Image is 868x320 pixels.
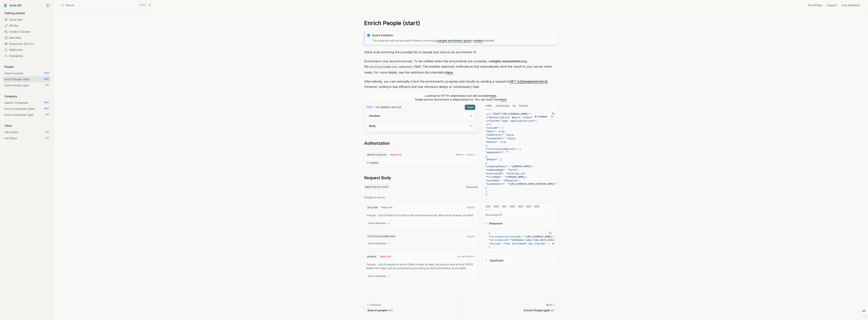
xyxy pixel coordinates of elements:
[482,228,558,255] div: Response
[367,241,392,246] button: Show Attributes
[3,29,51,35] a: Credits & Quotas
[375,105,376,109] span: /
[465,105,475,110] button: Send
[485,102,492,109] button: cURL
[370,303,381,307] p: Previous
[3,112,51,118] a: Enrich Companies (get) GET
[485,134,515,136] span: "jobHistory": false,
[3,124,13,128] p: Other
[485,151,509,154] span: "webhookUrl": ""
[44,101,49,104] span: POST
[45,131,49,134] span: GET
[457,255,475,258] span: array<object>
[369,161,380,165] code: header
[367,273,392,279] button: Show Attributes
[3,82,51,88] a: Enrich People (get) GET
[511,239,567,242] span: "0195be44-1a0d-718a-967b-042c9d17ffd7"
[3,129,51,135] a: Get credits GET
[491,113,494,115] span: -X
[489,123,492,126] span: '{
[485,193,489,196] span: }'
[367,205,379,210] code: include
[3,11,26,15] p: Getting started
[827,3,837,7] a: Support
[380,255,391,258] span: Required
[467,235,475,238] span: object
[364,141,390,146] a: Authorization
[456,153,475,156] span: Bearer <token>
[485,165,534,168] span: "companyDomain": "[DOMAIN_NAME]",
[369,65,415,69] code: notificationOptions.webhookUrl
[372,33,556,37] p: Quota limitation
[367,122,475,130] button: Body
[3,135,51,141] a: Get Filters GET
[493,59,519,63] strong: highly recommend
[367,308,456,312] p: Search people
[390,153,401,156] span: Required
[3,94,19,98] p: Company
[485,141,506,144] span: "mobile": true
[364,175,391,181] a: Request Body
[474,39,483,42] a: credits
[367,105,373,109] span: POST
[367,263,475,270] p: People - List of people to enrich. Must contain at least one person and at most 10000. Better fin...
[367,112,475,120] button: Headers
[489,120,536,122] span: "Content-Type: application/json"
[551,309,555,312] span: GET
[379,105,380,109] span: /
[502,203,507,210] button: 401
[364,300,460,315] a: PreviousSearch people POST
[489,232,490,235] span: {
[509,239,511,242] span: :
[44,78,49,81] span: POST
[485,213,555,217] p: Enrichment ID
[3,47,51,53] a: Webhooks
[494,203,499,210] button: 400
[44,107,49,110] span: POST
[3,65,15,69] p: People
[485,120,489,122] span: -H
[500,98,506,101] a: here
[466,308,555,312] p: Enrich People (get)
[523,235,524,238] span: :
[495,102,509,109] button: JavaScript
[463,300,558,315] a: NextEnrich People (get) GET
[485,176,528,179] span: "firstName": "[PERSON_NAME]",
[551,111,556,117] button: Copy Text
[376,105,379,109] code: v2
[367,220,392,226] button: Show Attributes
[467,206,475,209] span: object
[485,183,556,186] span: "linkedinUrl": "[URL][DOMAIN_NAME][PERSON_NAME]"
[485,186,487,189] span: }
[485,130,506,133] span: "email": true,
[519,102,528,109] button: Python
[485,179,521,182] span: "lastName": "Chevalier",
[3,100,51,106] a: Search Companies POST
[510,80,547,83] a: GET /v2/people/enrich/:id
[485,169,519,172] span: "companyName": "Surfe",
[494,113,500,115] span: POST
[485,137,517,140] span: "linkedInUrl": false,
[524,235,554,238] span: "[URL][DOMAIN_NAME]"
[510,203,515,210] button: 402
[512,102,516,109] button: Go
[808,3,823,7] a: Get API Key
[364,79,558,89] p: Alternatively, you can manually check the enrichment's progress and results by sending a request ...
[490,94,496,97] a: here
[388,309,393,312] span: POST
[530,113,531,115] span: \
[3,76,51,82] a: Enrich People (start) POST
[500,113,530,115] span: "[URL][DOMAIN_NAME]"
[392,105,401,109] code: enrich
[45,3,51,8] button: Collapse Sidebar
[3,53,51,59] a: Changelog
[3,41,51,47] a: Responses & Errors
[138,3,147,7] kbd: Ctrl
[372,39,556,43] p: This endpoint will not succeed if there is not enough or available
[3,70,51,76] a: Search people POST
[482,256,558,265] button: TypeScript
[485,203,491,210] button: 202
[485,144,489,147] span: },
[842,3,860,7] a: Give feedback
[45,113,49,116] span: GET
